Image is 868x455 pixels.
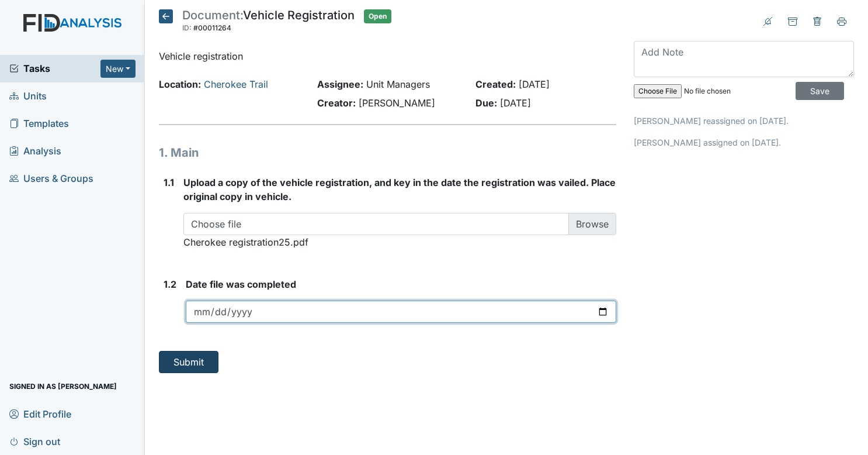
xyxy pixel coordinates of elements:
button: Submit [159,351,218,373]
span: [PERSON_NAME] [359,97,435,109]
a: Cherokee Trail [204,78,268,90]
span: Upload a copy of the vehicle registration, and key in the date the registration was vailed. Place... [183,177,616,202]
span: Users & Groups [9,170,93,188]
label: 1.2 [164,277,176,291]
strong: Created: [475,78,516,90]
span: Edit Profile [9,405,71,423]
span: #00011264 [193,23,231,32]
span: [DATE] [500,97,531,109]
span: [DATE] [519,78,550,90]
strong: Creator: [317,97,356,109]
span: Cherokee registration25.pdf [183,236,308,248]
strong: Location: [159,78,201,90]
strong: Assignee: [317,78,363,90]
div: Vehicle Registration [182,9,355,35]
span: ID: [182,23,192,32]
span: Open [364,9,391,23]
span: Sign out [9,432,60,450]
span: Units [9,87,47,105]
span: Signed in as [PERSON_NAME] [9,377,117,395]
span: Document: [182,8,243,22]
span: Unit Managers [366,78,430,90]
button: New [100,60,136,78]
a: Tasks [9,61,100,75]
span: Analysis [9,142,61,160]
strong: Due: [475,97,497,109]
span: Templates [9,115,69,133]
h1: 1. Main [159,144,617,161]
input: Save [796,82,844,100]
label: 1.1 [164,175,174,189]
p: [PERSON_NAME] reassigned on [DATE]. [634,115,854,127]
span: Date file was completed [186,278,296,290]
p: [PERSON_NAME] assigned on [DATE]. [634,136,854,149]
p: Vehicle registration [159,49,617,63]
